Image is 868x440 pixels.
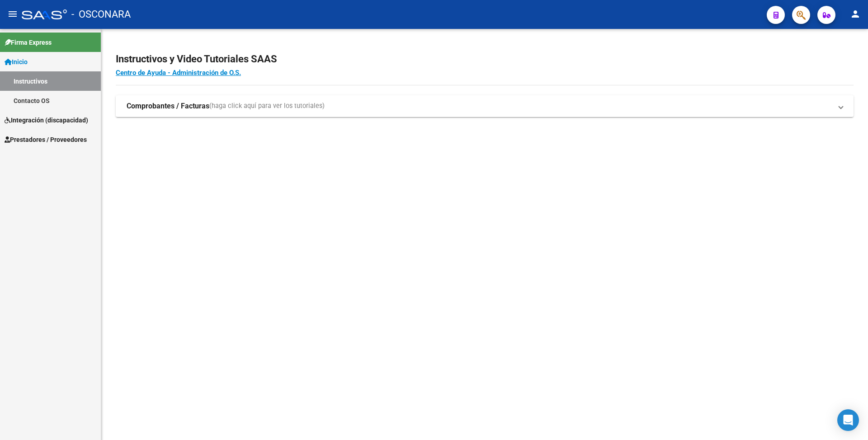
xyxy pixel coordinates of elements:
[71,5,131,24] span: - OSCONARA
[209,101,325,111] span: (haga click aquí para ver los tutoriales)
[5,37,52,47] span: Firma Express
[116,69,241,77] a: Centro de Ayuda - Administración de O.S.
[5,135,87,145] span: Prestadores / Proveedores
[116,95,854,117] mat-expansion-panel-header: Comprobantes / Facturas(haga click aquí para ver los tutoriales)
[127,101,209,111] strong: Comprobantes / Facturas
[5,115,88,125] span: Integración (discapacidad)
[5,57,28,67] span: Inicio
[7,9,18,19] mat-icon: menu
[837,409,859,431] div: Open Intercom Messenger
[850,9,861,19] mat-icon: person
[116,51,854,68] h2: Instructivos y Video Tutoriales SAAS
